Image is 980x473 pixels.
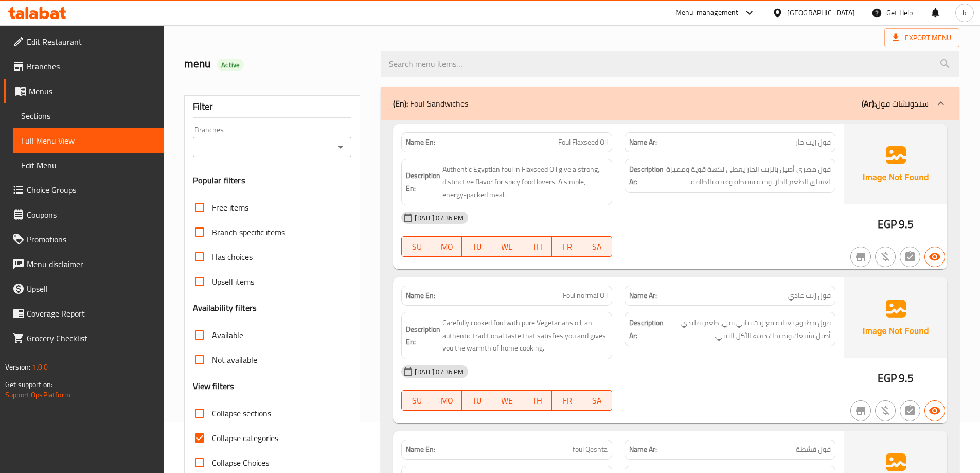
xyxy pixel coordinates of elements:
[586,239,608,254] span: SA
[675,7,739,19] div: Menu-management
[21,159,155,171] span: Edit Menu
[401,236,432,257] button: SU
[217,60,244,70] span: Active
[193,302,257,314] h3: Availability filters
[552,390,582,411] button: FR
[522,236,552,257] button: TH
[466,239,488,254] span: TU
[893,31,951,44] span: Export Menu
[878,368,897,388] span: EGP
[4,29,164,54] a: Edit Restaurant
[5,378,52,391] span: Get support on:
[875,400,896,421] button: Purchased item
[862,97,929,110] p: سندوتشات فول
[496,239,518,254] span: WE
[462,390,492,411] button: TU
[13,153,164,178] a: Edit Menu
[27,184,155,196] span: Choice Groups
[629,137,657,148] strong: Name Ar:
[393,97,468,110] p: Foul Sandwiches
[522,390,552,411] button: TH
[900,400,920,421] button: Not has choices
[4,301,164,326] a: Coverage Report
[4,227,164,252] a: Promotions
[4,252,164,276] a: Menu disclaimer
[27,332,155,344] span: Grocery Checklist
[406,323,440,348] strong: Description En:
[13,128,164,153] a: Full Menu View
[875,247,896,267] button: Purchased item
[795,137,831,148] span: فول زيت حار
[582,390,612,411] button: SA
[442,317,608,355] span: Carefully cooked foul with pure Vegetarians oil, an authentic traditional taste that satisfies yo...
[884,28,959,47] span: Export Menu
[666,317,831,342] span: فول مطبوخ بعناية مع زيت نباتي نقي، طعم تقليدي أصيل يشبعك ويمنحك دفء الأكل البيتي.
[212,432,278,444] span: Collapse categories
[844,277,947,358] img: Ae5nvW7+0k+MAAAAAElFTkSuQmCC
[4,202,164,227] a: Coupons
[21,134,155,147] span: Full Menu View
[333,140,348,154] button: Open
[13,103,164,128] a: Sections
[27,60,155,73] span: Branches
[492,390,522,411] button: WE
[462,236,492,257] button: TU
[844,124,947,204] img: Ae5nvW7+0k+MAAAAAElFTkSuQmCC
[212,329,243,341] span: Available
[573,444,608,455] span: foul Qeshta
[850,247,871,267] button: Not branch specific item
[193,174,352,186] h3: Popular filters
[436,239,458,254] span: MO
[4,276,164,301] a: Upsell
[393,96,408,111] b: (En):
[556,239,578,254] span: FR
[899,214,914,234] span: 9.5
[381,51,959,77] input: search
[629,444,657,455] strong: Name Ar:
[4,79,164,103] a: Menus
[526,239,548,254] span: TH
[787,7,855,19] div: [GEOGRAPHIC_DATA]
[862,96,876,111] b: (Ar):
[406,169,440,195] strong: Description En:
[492,236,522,257] button: WE
[850,400,871,421] button: Not branch specific item
[432,390,462,411] button: MO
[217,59,244,71] div: Active
[629,317,664,342] strong: Description Ar:
[5,360,30,374] span: Version:
[432,236,462,257] button: MO
[193,380,235,392] h3: View filters
[406,393,427,408] span: SU
[27,307,155,320] span: Coverage Report
[4,326,164,351] a: Grocery Checklist
[586,393,608,408] span: SA
[21,110,155,122] span: Sections
[5,388,70,401] a: Support.OpsPlatform
[442,163,608,201] span: Authentic Egyptian foul in Flaxseed Oil give a strong, distinctive flavor for spicy food lovers. ...
[27,258,155,270] span: Menu disclaimer
[27,36,155,48] span: Edit Restaurant
[666,163,831,188] span: فول مصري أصيل بالزيت الحار يعطي نكهة قوية ومميزة لعشاق الطعم الحار. وجبة بسيطة وغنية بالطاقة.
[212,457,269,469] span: Collapse Choices
[796,444,831,455] span: فول قشطة
[629,163,664,188] strong: Description Ar:
[4,178,164,202] a: Choice Groups
[27,208,155,221] span: Coupons
[556,393,578,408] span: FR
[401,390,432,411] button: SU
[899,368,914,388] span: 9.5
[212,407,271,419] span: Collapse sections
[558,137,608,148] span: Foul Flaxseed Oil
[629,290,657,301] strong: Name Ar:
[27,283,155,295] span: Upsell
[406,137,435,148] strong: Name En:
[563,290,608,301] span: Foul normal Oil
[924,247,945,267] button: Available
[184,56,369,72] h2: menu
[4,54,164,79] a: Branches
[496,393,518,408] span: WE
[924,400,945,421] button: Available
[381,87,959,120] div: (En): Foul Sandwiches(Ar):سندوتشات فول
[411,213,468,223] span: [DATE] 07:36 PM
